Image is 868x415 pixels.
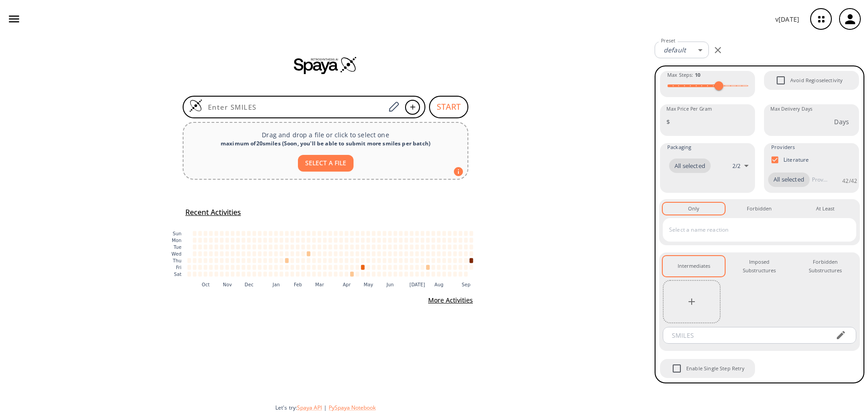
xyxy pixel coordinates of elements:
p: 2 / 2 [732,162,741,170]
span: Packaging [667,143,691,151]
text: Sep [462,282,470,287]
div: Imposed Substructures [736,258,783,275]
button: Imposed Substructures [728,256,790,276]
input: SMILES [665,327,828,344]
button: PySpaya Notebook [329,404,376,411]
span: Avoid Regioselectivity [790,76,843,84]
span: Avoid Regioselectivity [771,71,790,90]
div: Intermediates [678,262,710,270]
label: Max Delivery Days [770,106,812,112]
text: Fri [176,265,181,270]
label: Max Price Per Gram [666,106,712,112]
input: Enter SMILES [203,103,385,112]
text: Feb [294,282,302,287]
div: At Least [816,205,835,213]
div: Forbidden Substructures [802,258,849,275]
text: Apr [343,282,351,287]
g: y-axis tick label [171,231,181,277]
button: Intermediates [663,256,725,276]
p: Days [834,117,849,126]
span: All selected [768,175,810,184]
button: Forbidden [728,203,790,214]
text: Tue [173,245,182,250]
text: Mar [315,282,324,287]
h5: Recent Activities [185,208,241,217]
text: Jan [272,282,280,287]
button: START [429,96,468,118]
span: Enable Single Step Retry [686,364,745,373]
p: 42 / 42 [842,177,857,185]
button: Forbidden Substructures [794,256,856,276]
div: When Single Step Retry is enabled, if no route is found during retrosynthesis, a retry is trigger... [659,358,756,379]
text: May [363,282,373,287]
button: Recent Activities [182,205,245,220]
em: default [664,46,686,54]
div: Only [688,205,699,213]
button: Only [663,203,725,214]
p: v [DATE] [775,14,799,24]
text: Thu [172,258,181,263]
img: Logo Spaya [189,99,203,112]
span: Max Steps : [667,71,700,79]
text: Mon [172,238,182,243]
text: Oct [202,282,210,287]
span: | [322,404,329,411]
g: cell [188,231,473,276]
label: Preset [661,37,675,44]
img: Spaya logo [294,56,357,74]
text: [DATE] [410,282,425,287]
span: Enable Single Step Retry [667,359,686,378]
text: Aug [434,282,443,287]
span: Providers [771,143,795,151]
div: maximum of 20 smiles ( Soon, you'll be able to submit more smiles per batch ) [191,140,460,148]
button: Spaya API [297,404,322,411]
text: Jun [386,282,394,287]
p: Literature [783,156,809,163]
button: SELECT A FILE [298,155,354,172]
p: Drag and drop a file or click to select one [191,130,460,140]
text: Sat [174,272,182,277]
button: At Least [794,203,856,214]
text: Dec [245,282,254,287]
text: Wed [171,252,181,256]
input: Provider name [810,173,830,187]
strong: 10 [695,71,700,78]
button: More Activities [425,292,476,309]
input: Select a name reaction [667,223,839,237]
text: Sun [173,231,181,236]
p: $ [666,117,670,126]
div: Let's try: [275,404,647,411]
g: x-axis tick label [202,282,471,287]
text: Nov [223,282,232,287]
div: Forbidden [747,205,772,213]
span: All selected [669,162,711,171]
